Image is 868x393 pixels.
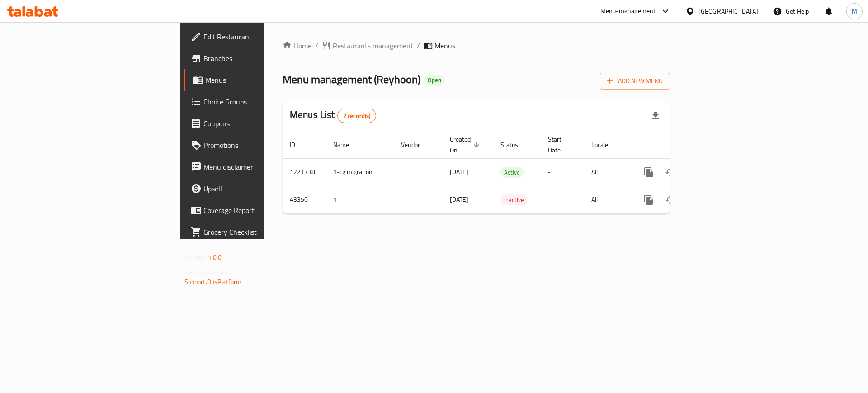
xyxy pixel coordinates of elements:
[184,199,325,221] a: Coverage Report
[283,131,732,214] table: enhanced table
[326,158,394,186] td: 1-cg migration
[290,108,376,123] h2: Menus List
[450,194,468,205] span: [DATE]
[184,91,325,113] a: Choice Groups
[600,6,656,17] div: Menu-management
[584,186,631,213] td: All
[541,158,584,186] td: -
[326,186,394,213] td: 1
[283,40,670,51] nav: breadcrumb
[184,267,226,279] span: Get support on:
[338,112,376,120] span: 2 record(s)
[450,166,468,178] span: [DATE]
[203,31,318,42] span: Edit Restaurant
[424,76,445,84] span: Open
[184,47,325,69] a: Branches
[184,221,325,243] a: Grocery Checklist
[591,139,620,150] span: Locale
[184,251,207,263] span: Version:
[203,53,318,64] span: Branches
[584,158,631,186] td: All
[203,96,318,107] span: Choice Groups
[208,251,222,263] span: 1.0.0
[401,139,432,150] span: Vendor
[500,167,524,178] span: Active
[184,276,242,288] a: Support.OpsPlatform
[205,75,318,85] span: Menus
[203,205,318,216] span: Coverage Report
[322,40,413,51] a: Restaurants management
[852,6,857,16] span: M
[500,139,530,150] span: Status
[645,105,666,127] div: Export file
[184,26,325,47] a: Edit Restaurant
[333,40,413,51] span: Restaurants management
[184,69,325,91] a: Menus
[450,134,482,156] span: Created On
[434,40,455,51] span: Menus
[184,156,325,178] a: Menu disclaimer
[184,178,325,199] a: Upsell
[417,40,420,51] li: /
[203,161,318,172] span: Menu disclaimer
[184,134,325,156] a: Promotions
[424,75,445,86] div: Open
[184,113,325,134] a: Coupons
[638,161,660,183] button: more
[203,227,318,237] span: Grocery Checklist
[203,118,318,129] span: Coupons
[541,186,584,213] td: -
[500,195,528,205] span: Inactive
[337,109,377,123] div: Total records count
[290,139,307,150] span: ID
[660,189,681,211] button: Change Status
[283,69,420,90] span: Menu management ( Reyhoon )
[500,167,524,178] div: Active
[548,134,573,156] span: Start Date
[698,6,758,16] div: [GEOGRAPHIC_DATA]
[631,131,732,159] th: Actions
[203,183,318,194] span: Upsell
[333,139,361,150] span: Name
[600,73,670,90] button: Add New Menu
[203,140,318,151] span: Promotions
[638,189,660,211] button: more
[607,76,663,87] span: Add New Menu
